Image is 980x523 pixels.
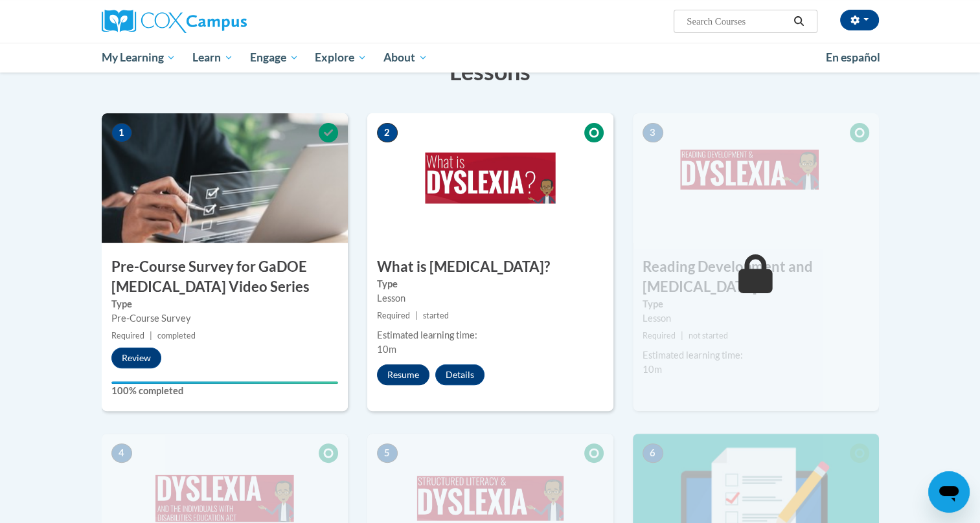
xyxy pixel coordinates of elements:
[150,331,152,340] span: |
[367,113,613,243] img: Course Image
[93,43,185,72] a: My Learning
[111,381,338,384] div: Your progress
[375,43,436,72] a: About
[82,43,898,72] div: Main menu
[377,328,604,342] div: Estimated learning time:
[826,50,880,64] span: En español
[157,331,196,340] span: completed
[101,50,176,65] span: My Learning
[192,50,233,65] span: Learn
[377,311,410,320] span: Required
[415,311,418,320] span: |
[681,331,683,340] span: |
[435,364,484,385] button: Details
[111,331,144,340] span: Required
[242,43,307,72] a: Engage
[377,277,604,291] label: Type
[789,14,808,29] button: Search
[643,331,676,340] span: Required
[643,348,869,362] div: Estimated learning time:
[102,257,348,297] h3: Pre-Course Survey for GaDOE [MEDICAL_DATA] Video Series
[367,257,613,277] h3: What is [MEDICAL_DATA]?
[102,10,348,33] a: Cox Campus
[102,113,348,243] img: Course Image
[643,364,662,375] span: 10m
[643,443,663,463] span: 6
[377,123,398,142] span: 2
[377,344,396,355] span: 10m
[383,50,427,65] span: About
[633,257,879,297] h3: Reading Development and [MEDICAL_DATA]
[111,123,132,142] span: 1
[928,471,970,513] iframe: Button to launch messaging window
[643,123,663,142] span: 3
[377,364,429,385] button: Resume
[689,331,728,340] span: not started
[840,10,879,30] button: Account Settings
[111,443,132,463] span: 4
[250,50,299,65] span: Engage
[685,14,789,29] input: Search Courses
[306,43,375,72] a: Explore
[102,10,247,33] img: Cox Campus
[643,311,869,326] div: Lesson
[315,50,367,65] span: Explore
[184,43,242,72] a: Learn
[111,311,338,326] div: Pre-Course Survey
[633,113,879,243] img: Course Image
[377,291,604,306] div: Lesson
[643,297,869,311] label: Type
[377,443,398,463] span: 5
[111,348,161,368] button: Review
[111,384,338,398] label: 100% completed
[423,311,449,320] span: started
[111,297,338,311] label: Type
[817,44,889,71] a: En español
